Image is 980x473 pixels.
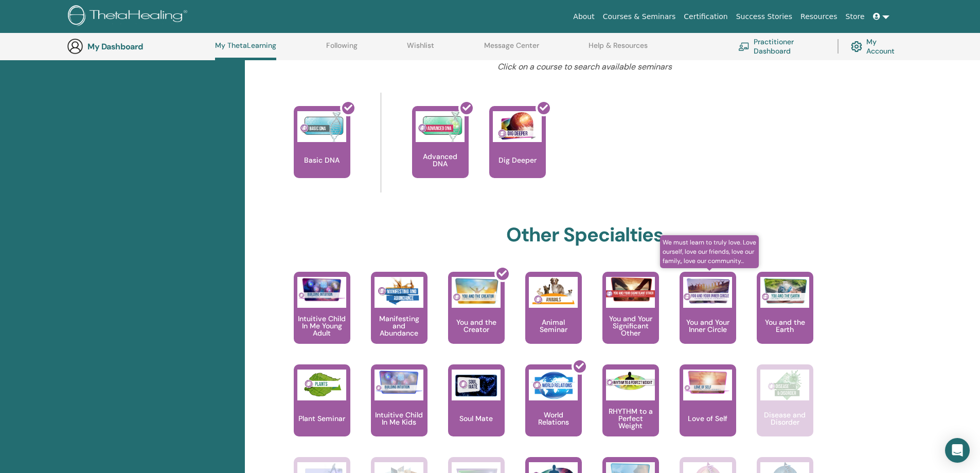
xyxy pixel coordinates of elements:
[294,415,349,422] p: Plant Seminar
[371,315,427,337] p: Manifesting and Abundance
[489,106,546,199] a: Dig Deeper Dig Deeper
[760,277,809,305] img: You and the Earth
[375,277,423,308] img: Manifesting and Abundance
[297,370,346,400] img: Plant Seminar
[412,106,469,199] a: Advanced DNA Advanced DNA
[452,277,501,305] img: You and the Creator
[738,42,750,50] img: chalkboard-teacher.svg
[448,319,505,333] p: You and the Creator
[455,415,497,422] p: Soul Mate
[683,277,732,305] img: You and Your Inner Circle
[569,7,598,26] a: About
[602,408,659,429] p: RHYTHM to a Perfect Weight
[448,364,505,457] a: Soul Mate Soul Mate
[294,106,350,199] a: Basic DNA Basic DNA
[738,35,825,58] a: Practitioner Dashboard
[294,364,350,457] a: Plant Seminar Plant Seminar
[326,41,358,58] a: Following
[412,153,469,167] p: Advanced DNA
[68,5,191,28] img: logo.png
[416,111,465,142] img: Advanced DNA
[215,41,276,60] a: My ThetaLearning
[506,223,663,247] h2: Other Specialties
[760,370,809,400] img: Disease and Disorder
[602,364,659,457] a: RHYTHM to a Perfect Weight RHYTHM to a Perfect Weight
[680,272,736,364] a: We must learn to truly love. Love ourself, love our friends, love our family,, love our community...
[796,7,842,26] a: Resources
[493,111,542,142] img: Dig Deeper
[680,7,732,26] a: Certification
[525,411,582,426] p: World Relations
[606,277,655,302] img: You and Your Significant Other
[684,415,732,422] p: Love of Self
[680,364,736,457] a: Love of Self Love of Self
[452,370,501,400] img: Soul Mate
[448,272,505,364] a: You and the Creator You and the Creator
[371,364,427,457] a: Intuitive Child In Me Kids Intuitive Child In Me Kids
[680,319,736,333] p: You and Your Inner Circle
[842,7,869,26] a: Store
[297,111,346,142] img: Basic DNA
[294,272,350,364] a: Intuitive Child In Me Young Adult Intuitive Child In Me Young Adult
[660,235,759,268] span: We must learn to truly love. Love ourself, love our friends, love our family,, love our community...
[494,156,541,164] p: Dig Deeper
[529,370,578,400] img: World Relations
[851,39,862,55] img: cog.svg
[297,277,346,302] img: Intuitive Child In Me Young Adult
[602,272,659,364] a: You and Your Significant Other You and Your Significant Other
[606,370,655,393] img: RHYTHM to a Perfect Weight
[407,41,434,58] a: Wishlist
[757,319,813,333] p: You and the Earth
[732,7,796,26] a: Success Stories
[339,61,830,73] p: Click on a course to search available seminars
[371,411,427,426] p: Intuitive Child In Me Kids
[599,7,680,26] a: Courses & Seminars
[683,370,732,395] img: Love of Self
[67,38,83,55] img: generic-user-icon.jpg
[294,315,350,337] p: Intuitive Child In Me Young Adult
[757,272,813,364] a: You and the Earth You and the Earth
[371,272,427,364] a: Manifesting and Abundance Manifesting and Abundance
[851,35,903,58] a: My Account
[602,315,659,337] p: You and Your Significant Other
[375,370,423,395] img: Intuitive Child In Me Kids
[529,277,578,308] img: Animal Seminar
[484,41,539,58] a: Message Center
[525,272,582,364] a: Animal Seminar Animal Seminar
[87,42,190,51] h3: My Dashboard
[525,364,582,457] a: World Relations World Relations
[945,438,970,463] div: Open Intercom Messenger
[525,319,582,333] p: Animal Seminar
[589,41,648,58] a: Help & Resources
[757,364,813,457] a: Disease and Disorder Disease and Disorder
[757,411,813,426] p: Disease and Disorder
